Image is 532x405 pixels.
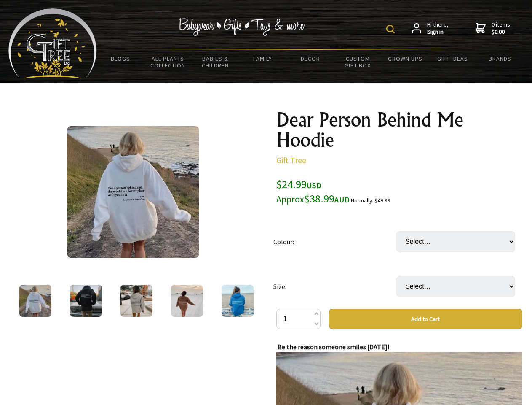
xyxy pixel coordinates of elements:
span: USD [307,181,321,190]
span: AUD [334,195,350,205]
a: Grown Ups [381,50,429,67]
img: product search [386,25,395,33]
img: Dear Person Behind Me Hoodie [70,285,102,317]
img: Dear Person Behind Me Hoodie [67,126,199,258]
span: $24.99 $38.99 [276,177,350,205]
td: Colour: [273,219,396,264]
strong: $0.00 [492,28,510,36]
a: Babies & Children [192,50,239,74]
a: 0 items$0.00 [476,21,510,36]
img: Babywear - Gifts - Toys & more [179,18,305,36]
span: Hi there, [427,21,449,36]
a: Brands [476,50,524,67]
img: Dear Person Behind Me Hoodie [120,285,152,317]
img: Dear Person Behind Me Hoodie [19,285,51,317]
button: Add to Cart [329,309,522,329]
strong: Sign in [427,28,449,36]
img: Babyware - Gifts - Toys and more... [8,8,97,78]
a: Family [239,50,287,67]
a: BLOGS [97,50,144,67]
small: Approx [276,194,304,205]
a: Decor [286,50,334,67]
img: Dear Person Behind Me Hoodie [222,285,254,317]
h1: Dear Person Behind Me Hoodie [276,110,522,150]
a: Gift Tree [276,155,306,165]
span: 0 items [492,21,510,36]
a: Gift Ideas [429,50,476,67]
td: Size: [273,264,396,309]
img: Dear Person Behind Me Hoodie [171,285,203,317]
a: All Plants Collection [144,50,192,74]
a: Custom Gift Box [334,50,382,74]
a: Hi there,Sign in [412,21,449,36]
small: Normally: $49.99 [351,197,390,204]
